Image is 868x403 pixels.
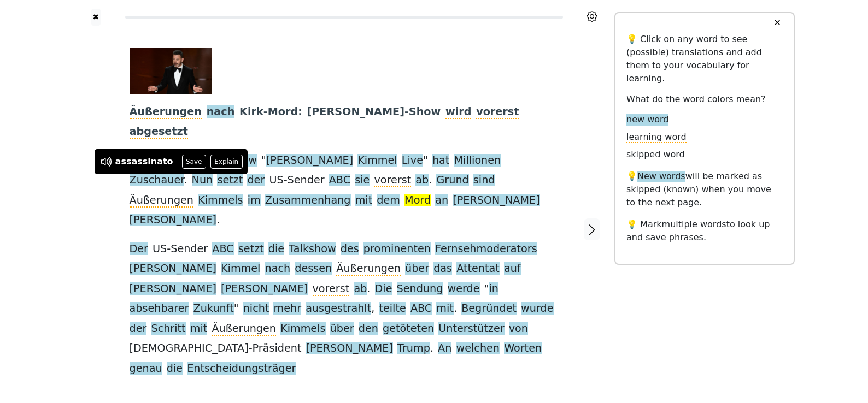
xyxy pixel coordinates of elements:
[153,242,208,256] span: US-Sender
[217,174,243,187] span: setzt
[306,302,371,316] span: ausgestrahlt
[234,302,239,316] span: "
[265,194,351,208] span: Zusammenhang
[473,174,495,187] span: sind
[626,114,668,126] span: new word
[430,342,433,355] span: .
[637,171,685,182] span: New words
[374,174,411,187] span: vorerst
[379,302,406,316] span: teilte
[295,262,332,276] span: dessen
[436,302,454,316] span: mit
[767,13,787,33] button: ✕
[626,170,783,209] p: 💡 will be marked as skipped (known) when you move to the next page.
[130,322,147,336] span: der
[662,219,726,229] span: multiple words
[212,242,233,256] span: ABC
[375,282,392,296] span: Die
[435,194,448,208] span: an
[248,194,261,208] span: im
[433,262,452,276] span: das
[266,154,353,168] span: [PERSON_NAME]
[187,362,296,376] span: Entscheidungsträger
[130,105,202,119] span: Äußerungen
[268,242,284,256] span: die
[329,174,350,187] span: ABC
[210,155,243,169] button: Explain
[130,214,216,227] span: [PERSON_NAME]
[130,194,194,208] span: Äußerungen
[626,149,685,161] span: skipped word
[289,242,336,256] span: Talkshow
[476,105,519,119] span: vorerst
[130,262,216,276] span: [PERSON_NAME]
[377,194,400,208] span: dem
[190,322,208,336] span: mit
[269,174,324,187] span: US-Sender
[192,174,213,187] span: Nun
[397,342,430,355] span: Trump
[243,302,269,316] span: nicht
[130,174,184,187] span: Zuschauer
[521,302,553,316] span: wurde
[489,282,499,296] span: in
[341,242,359,256] span: des
[626,33,783,85] p: 💡 Click on any word to see (possible) translations and add them to your vocabulary for learning.
[167,362,183,376] span: die
[626,218,783,244] p: 💡 Mark to look up and save phrases.
[91,9,101,26] button: ✖
[436,174,468,187] span: Grund
[330,322,354,336] span: über
[402,154,423,168] span: Live
[626,132,687,143] span: learning word
[456,262,500,276] span: Attentat
[306,342,393,355] span: [PERSON_NAME]
[355,174,370,187] span: sie
[448,282,480,296] span: werde
[247,174,265,187] span: der
[359,322,378,336] span: den
[423,154,428,168] span: "
[438,342,451,355] span: An
[371,302,374,316] span: ,
[130,125,188,139] span: abgesetzt
[239,105,298,119] span: Kirk-Mord
[182,155,206,169] button: Save
[435,242,537,256] span: Fernsehmoderators
[265,262,291,276] span: nach
[363,242,431,256] span: prominenten
[273,302,301,316] span: mehr
[184,174,187,187] span: .
[410,302,432,316] span: ABC
[484,282,489,296] span: "
[216,214,220,227] span: .
[397,282,443,296] span: Sendung
[429,174,432,187] span: .
[307,105,441,119] span: [PERSON_NAME]-Show
[130,362,162,376] span: genau
[221,282,308,296] span: [PERSON_NAME]
[438,322,504,336] span: Unterstützer
[432,154,449,168] span: hat
[504,342,542,355] span: Worten
[367,282,370,296] span: .
[193,302,234,316] span: Zukunft
[456,342,500,355] span: welchen
[313,282,350,296] span: vorerst
[357,154,397,168] span: Kimmel
[207,105,235,119] span: nach
[261,154,266,168] span: "
[355,194,373,208] span: mit
[461,302,517,316] span: Begründet
[504,262,521,276] span: auf
[130,302,189,316] span: absehbarer
[454,302,457,316] span: .
[453,194,539,208] span: [PERSON_NAME]
[454,154,501,168] span: Millionen
[130,282,216,296] span: [PERSON_NAME]
[115,155,173,168] div: assassinato
[221,262,260,276] span: Kimmel
[212,322,276,336] span: Äußerungen
[130,242,148,256] span: Der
